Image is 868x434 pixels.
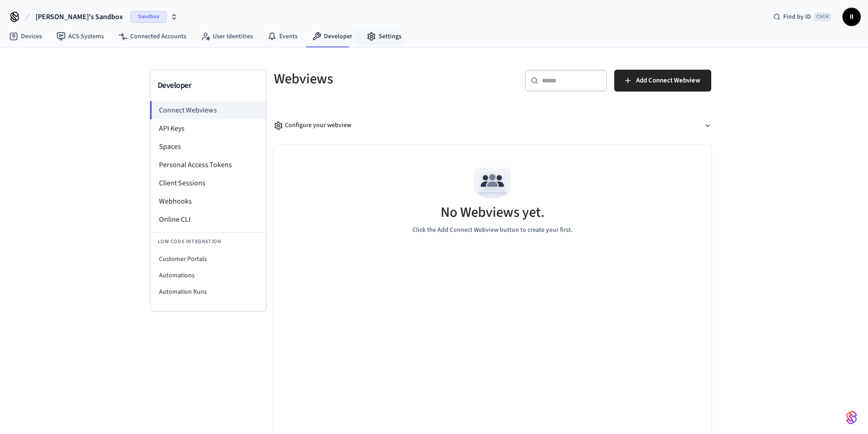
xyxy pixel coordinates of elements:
[150,251,266,267] li: Customer Portals
[274,70,487,88] h5: Webviews
[360,28,409,45] a: Settings
[2,28,49,45] a: Devices
[158,79,259,92] h3: Developer
[260,28,305,45] a: Events
[150,192,266,210] li: Webhooks
[305,28,360,45] a: Developer
[150,284,266,300] li: Automation Runs
[814,12,832,21] span: Ctrl K
[150,210,266,229] li: Online CLI
[274,113,711,138] button: Configure your webview
[130,11,167,23] span: Sandbox
[412,225,573,235] p: Click the Add Connect Webview button to create your first.
[150,119,266,138] li: API Keys
[783,12,811,21] span: Find by ID
[111,28,194,45] a: Connected Accounts
[36,11,123,22] span: [PERSON_NAME]'s Sandbox
[472,163,513,204] img: Team Empty State
[766,9,839,25] div: Find by IDCtrl K
[150,156,266,174] li: Personal Access Tokens
[150,232,266,251] li: Low Code Integration
[150,138,266,156] li: Spaces
[150,267,266,284] li: Automations
[843,9,860,25] span: Il
[842,8,861,26] button: Il
[614,70,711,92] button: Add Connect Webview
[49,28,111,45] a: ACS Systems
[150,101,266,119] li: Connect Webviews
[150,174,266,192] li: Client Sessions
[194,28,260,45] a: User Identities
[636,75,700,87] span: Add Connect Webview
[441,203,544,222] h5: No Webviews yet.
[846,410,857,425] img: SeamLogoGradient.69752ec5.svg
[274,121,351,130] div: Configure your webview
